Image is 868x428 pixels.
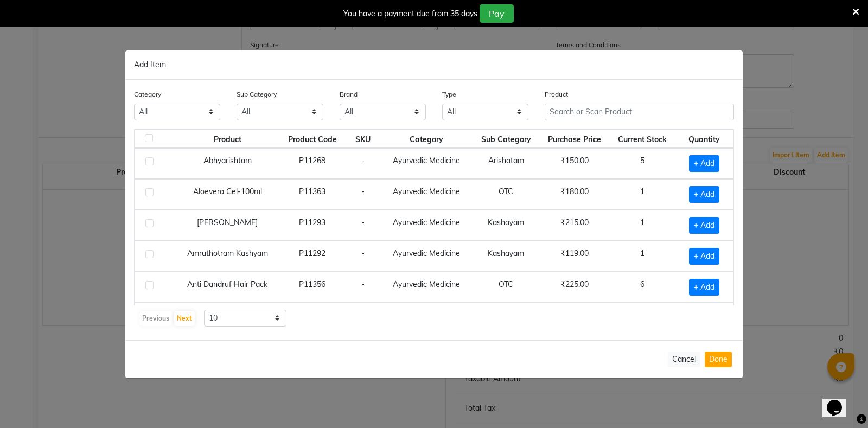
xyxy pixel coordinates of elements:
[609,303,675,334] td: 3
[545,90,568,99] label: Product
[346,303,381,334] td: -
[381,272,473,303] td: Ayurvedic Medicine
[279,210,346,241] td: P11293
[480,4,514,23] button: Pay
[343,8,477,20] div: You have a payment due from 35 days
[175,303,279,334] td: Anu Tailam-10ml
[175,179,279,210] td: Aloevera Gel-100ml
[346,272,381,303] td: -
[609,241,675,272] td: 1
[609,148,675,179] td: 5
[473,179,539,210] td: OTC
[689,217,719,234] span: + Add
[473,148,539,179] td: Arishatam
[279,148,346,179] td: P11268
[539,210,609,241] td: ₹215.00
[381,241,473,272] td: Ayurvedic Medicine
[346,241,381,272] td: -
[175,210,279,241] td: [PERSON_NAME]
[548,135,601,144] span: Purchase Price
[675,130,733,148] th: Quantity
[125,50,743,80] div: Add Item
[689,186,719,203] span: + Add
[174,311,195,326] button: Next
[175,130,279,148] th: Product
[175,272,279,303] td: Anti Dandruf Hair Pack
[473,241,539,272] td: Kashayam
[822,385,857,417] iframe: chat widget
[237,90,277,99] label: Sub Category
[279,272,346,303] td: P11356
[381,148,473,179] td: Ayurvedic Medicine
[668,352,700,367] button: Cancel
[473,210,539,241] td: Kashayam
[689,248,719,265] span: + Add
[539,148,609,179] td: ₹150.00
[346,130,381,148] th: SKU
[609,130,675,148] th: Current Stock
[279,303,346,334] td: P11353
[175,241,279,272] td: Amruthotram Kashyam
[381,179,473,210] td: Ayurvedic Medicine
[545,104,734,120] input: Search or Scan Product
[442,90,456,99] label: Type
[381,130,473,148] th: Category
[279,179,346,210] td: P11363
[175,148,279,179] td: Abhyarishtam
[689,279,719,296] span: + Add
[705,352,732,367] button: Done
[539,272,609,303] td: ₹225.00
[539,303,609,334] td: ₹90.00
[609,179,675,210] td: 1
[346,210,381,241] td: -
[340,90,358,99] label: Brand
[473,272,539,303] td: OTC
[346,148,381,179] td: -
[473,130,539,148] th: Sub Category
[134,90,161,99] label: Category
[279,241,346,272] td: P11292
[381,210,473,241] td: Ayurvedic Medicine
[381,303,473,334] td: Ayurvedic Medicine
[539,179,609,210] td: ₹180.00
[689,155,719,172] span: + Add
[346,179,381,210] td: -
[609,272,675,303] td: 6
[279,130,346,148] th: Product Code
[473,303,539,334] td: Thailam
[539,241,609,272] td: ₹119.00
[609,210,675,241] td: 1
